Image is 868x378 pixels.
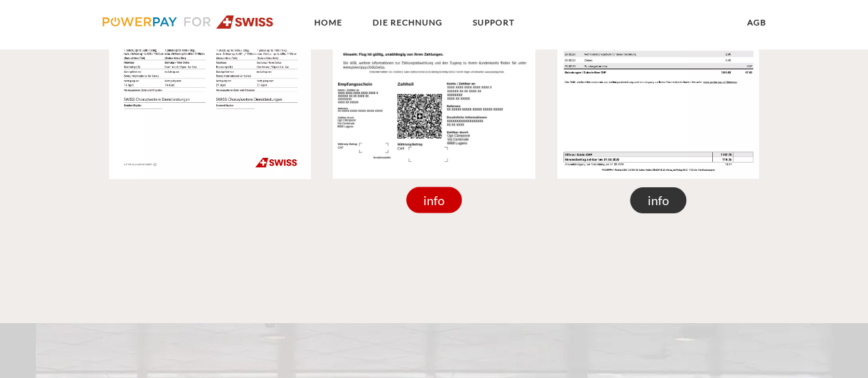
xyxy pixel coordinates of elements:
a: agb [736,10,778,35]
div: info [406,187,462,213]
a: DIE RECHNUNG [360,10,454,35]
img: logo-swiss.svg [102,15,274,29]
div: info [630,187,686,213]
a: Home [302,10,353,35]
a: SUPPORT [460,10,526,35]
